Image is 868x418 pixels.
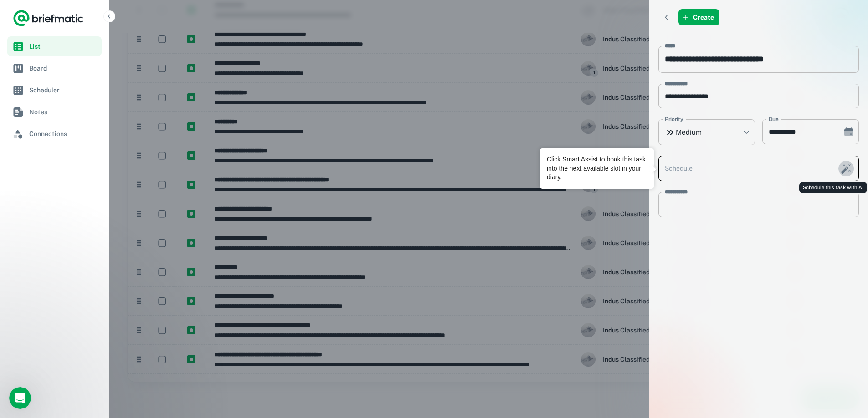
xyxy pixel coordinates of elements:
[7,80,102,100] a: Scheduler
[7,124,102,144] a: Connections
[547,155,647,182] div: Click Smart Assist to book this task into the next available slot in your diary.
[7,36,102,56] a: List
[658,9,675,25] button: Back
[799,182,867,193] div: Schedule this task with AI
[13,9,84,27] a: Logo
[29,85,98,95] span: Scheduler
[7,58,102,78] a: Board
[769,115,779,123] label: Due
[649,35,868,418] div: scrollable content
[7,102,102,122] a: Notes
[29,107,98,117] span: Notes
[29,129,98,139] span: Connections
[838,161,854,176] button: Schedule this task with AI
[9,387,31,409] iframe: Intercom live chat
[658,119,755,145] div: Medium
[665,115,683,123] label: Priority
[840,123,858,141] button: Choose date, selected date is Oct 10, 2025
[29,41,98,51] span: List
[678,9,719,25] button: Create
[29,63,98,73] span: Board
